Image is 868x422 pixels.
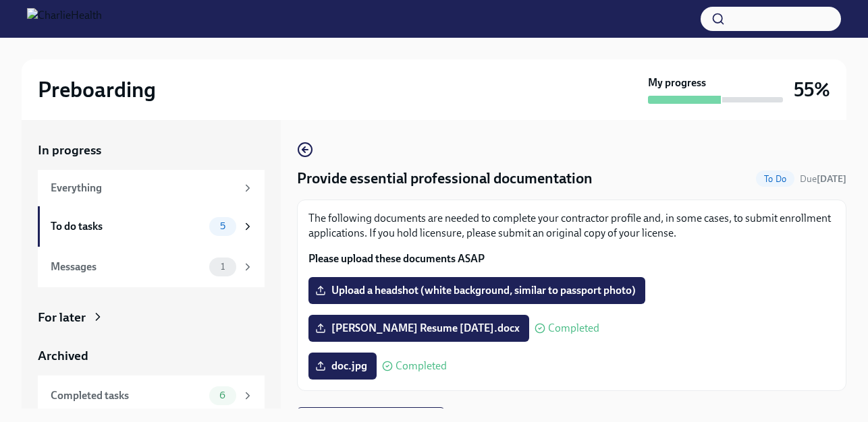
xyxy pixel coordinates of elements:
[51,388,204,403] div: Completed tasks
[212,221,234,231] span: 5
[38,170,265,206] a: Everything
[27,8,102,30] img: CharlieHealth
[318,322,520,335] span: [PERSON_NAME] Resume [DATE].docx
[308,252,485,265] strong: Please upload these documents ASAP
[213,262,233,272] span: 1
[548,323,599,334] span: Completed
[38,142,265,159] a: In progress
[38,247,265,287] a: Messages1
[51,260,204,274] div: Messages
[800,173,846,185] span: Due
[38,375,265,416] a: Completed tasks6
[648,76,706,90] strong: My progress
[308,315,529,342] label: [PERSON_NAME] Resume [DATE].docx
[817,173,846,185] strong: [DATE]
[756,174,794,184] span: To Do
[51,219,204,234] div: To do tasks
[297,169,593,189] h4: Provide essential professional documentation
[308,277,645,304] label: Upload a headshot (white background, similar to passport photo)
[211,390,234,400] span: 6
[800,173,846,185] span: August 14th, 2025 08:00
[794,78,830,102] h3: 55%
[51,181,236,195] div: Everything
[38,347,265,365] a: Archived
[38,206,265,247] a: To do tasks5
[318,284,636,297] span: Upload a headshot (white background, similar to passport photo)
[38,309,86,326] div: For later
[38,76,156,103] h2: Preboarding
[308,353,377,380] label: doc.jpg
[318,359,367,373] span: doc.jpg
[38,309,265,326] a: For later
[308,211,835,241] p: The following documents are needed to complete your contractor profile and, in some cases, to sub...
[396,361,447,371] span: Completed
